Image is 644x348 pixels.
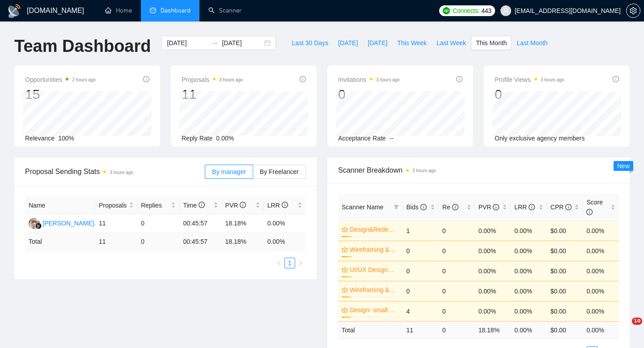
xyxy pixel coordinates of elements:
[95,233,137,250] td: 11
[350,225,397,234] a: Design&Redesign (without budget)
[25,74,96,85] span: Opportunities
[167,38,208,48] input: Start date
[390,135,394,142] span: --
[493,204,499,210] span: info-circle
[583,281,619,301] td: 0.00%
[338,135,386,142] span: Acceptance Rate
[627,7,640,14] span: setting
[495,135,585,142] span: Only exclusive agency members
[547,241,583,261] td: $0.00
[626,4,640,18] button: setting
[475,261,511,281] td: 0.00%
[442,204,458,211] span: Re
[412,168,436,173] time: 3 hours ago
[503,8,509,14] span: user
[137,197,179,214] th: Replies
[475,221,511,241] td: 0.00%
[476,38,507,48] span: This Month
[211,39,218,47] span: swap-right
[475,321,511,339] td: 18.18 %
[547,321,583,339] td: $ 0.00
[25,166,205,177] span: Proposal Sending Stats
[42,218,94,228] div: [PERSON_NAME]
[626,7,640,14] a: setting
[274,258,284,268] button: left
[219,77,243,82] time: 3 hours ago
[632,318,642,325] span: 10
[295,258,306,268] li: Next Page
[402,241,439,261] td: 0
[225,202,246,209] span: PVR
[475,241,511,261] td: 0.00%
[547,261,583,281] td: $0.00
[25,197,95,214] th: Name
[436,38,466,48] span: Last Week
[99,200,127,210] span: Proposals
[495,86,564,103] div: 0
[583,261,619,281] td: 0.00%
[479,204,500,211] span: PVR
[586,209,593,215] span: info-circle
[208,7,241,14] a: searchScanner
[439,321,475,339] td: 0
[475,281,511,301] td: 0.00%
[402,301,439,321] td: 4
[298,260,303,266] span: right
[300,76,306,82] span: info-circle
[511,241,547,261] td: 0.00%
[547,221,583,241] td: $0.00
[287,36,333,50] button: Last 30 Days
[475,301,511,321] td: 0.00%
[397,38,427,48] span: This Week
[182,74,243,85] span: Proposals
[350,245,397,255] a: Wireframing & UX Prototype (without budget)
[222,233,264,250] td: 18.18 %
[495,74,564,85] span: Profile Views
[517,38,547,48] span: Last Month
[179,214,221,233] td: 00:45:57
[182,86,243,103] div: 11
[274,258,284,268] li: Previous Page
[350,265,397,275] a: UI/UX Designer (no budget)
[338,321,402,339] td: Total
[342,267,348,273] span: crown
[551,204,572,211] span: CPR
[541,77,564,82] time: 3 hours ago
[583,221,619,241] td: 0.00%
[439,301,475,321] td: 0
[338,165,619,176] span: Scanner Breakdown
[211,39,218,47] span: to
[212,168,246,175] span: By manager
[264,214,306,233] td: 0.00%
[338,38,358,48] span: [DATE]
[392,36,432,50] button: This Week
[276,260,282,266] span: left
[95,197,137,214] th: Proposals
[471,36,512,50] button: This Month
[14,36,151,57] h1: Team Dashboard
[583,301,619,321] td: 0.00%
[295,258,306,268] button: right
[583,241,619,261] td: 0.00%
[199,202,205,208] span: info-circle
[25,135,55,142] span: Relevance
[392,200,401,214] span: filter
[342,226,348,233] span: crown
[350,285,397,295] a: Wireframing & UX Prototype
[29,218,40,229] img: HH
[439,221,475,241] td: 0
[432,36,471,50] button: Last Week
[514,204,535,211] span: LRR
[285,258,295,268] a: 1
[617,162,630,170] span: New
[292,38,328,48] span: Last 30 Days
[511,221,547,241] td: 0.00%
[586,199,603,216] span: Score
[333,36,363,50] button: [DATE]
[182,135,212,142] span: Reply Rate
[439,281,475,301] td: 0
[402,221,439,241] td: 1
[376,77,400,82] time: 3 hours ago
[529,204,535,210] span: info-circle
[183,202,204,209] span: Time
